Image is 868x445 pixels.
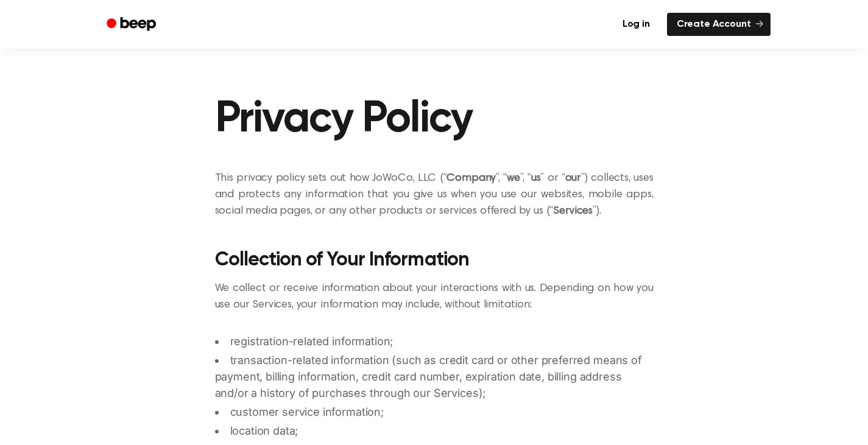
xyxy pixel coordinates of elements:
[98,13,167,37] a: Beep
[215,170,654,220] p: This privacy policy sets out how JoWoCo, LLC (“ ”, “ ”, “ ” or “ ”) collects, uses and protects a...
[507,173,520,184] strong: we
[215,97,654,141] h1: Privacy Policy
[667,13,771,36] a: Create Account
[215,422,654,439] li: location data;
[565,173,582,184] strong: our
[215,281,654,314] p: We collect or receive information about your interactions with us. Depending on how you use our S...
[215,249,654,271] h2: Collection of Your Information
[553,206,593,217] strong: Services
[215,352,654,401] li: transaction-related information (such as credit card or other preferred means of payment, billing...
[531,173,541,184] strong: us
[613,13,660,36] a: Log in
[446,173,496,184] strong: Company
[215,333,654,349] li: registration-related information;
[215,404,654,420] li: customer service information;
